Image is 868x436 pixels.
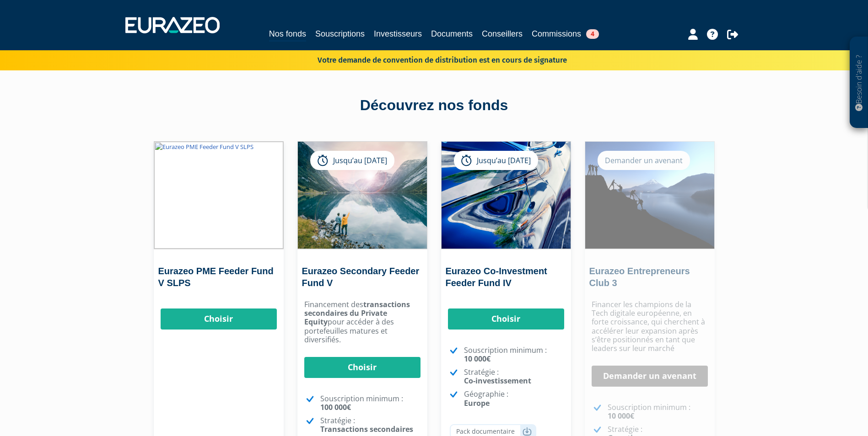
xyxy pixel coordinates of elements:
[854,42,864,124] p: Besoin d'aide ?
[592,366,708,387] a: Demander un avenant
[320,416,421,434] p: Stratégie :
[464,346,564,363] p: Souscription minimum :
[598,151,690,170] div: Demander un avenant
[446,266,547,288] a: Eurazeo Co-Investment Feeder Fund IV
[269,27,306,42] a: Nos fonds
[304,299,410,327] strong: transactions secondaires du Private Equity
[304,300,421,344] p: Financement des pour accéder à des portefeuilles matures et diversifiés.
[320,402,351,412] strong: 100 000€
[608,411,634,421] strong: 10 000€
[586,29,599,39] span: 4
[482,27,523,40] a: Conseillers
[161,308,277,330] a: Choisir
[464,398,490,408] strong: Europe
[302,266,420,288] a: Eurazeo Secondary Feeder Fund V
[592,300,708,353] p: Financer les champions de la Tech digitale européenne, en forte croissance, qui cherchent à accél...
[532,27,599,40] a: Commissions4
[374,27,422,40] a: Investisseurs
[173,95,695,116] div: Découvrez nos fonds
[464,354,491,364] strong: 10 000€
[304,357,421,378] a: Choisir
[310,151,394,170] div: Jusqu’au [DATE]
[291,53,567,66] p: Votre demande de convention de distribution est en cours de signature
[158,266,274,288] a: Eurazeo PME Feeder Fund V SLPS
[464,376,531,386] strong: Co-investissement
[608,403,708,420] p: Souscription minimum :
[315,27,365,40] a: Souscriptions
[298,142,427,249] img: Eurazeo Secondary Feeder Fund V
[320,424,413,434] strong: Transactions secondaires
[454,151,538,170] div: Jusqu’au [DATE]
[585,142,714,249] img: Eurazeo Entrepreneurs Club 3
[464,390,564,407] p: Géographie :
[125,17,220,33] img: 1732889491-logotype_eurazeo_blanc_rvb.png
[464,368,564,385] p: Stratégie :
[320,394,421,412] p: Souscription minimum :
[448,308,564,330] a: Choisir
[442,142,571,249] img: Eurazeo Co-Investment Feeder Fund IV
[589,266,690,288] a: Eurazeo Entrepreneurs Club 3
[431,27,473,40] a: Documents
[154,142,283,249] img: Eurazeo PME Feeder Fund V SLPS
